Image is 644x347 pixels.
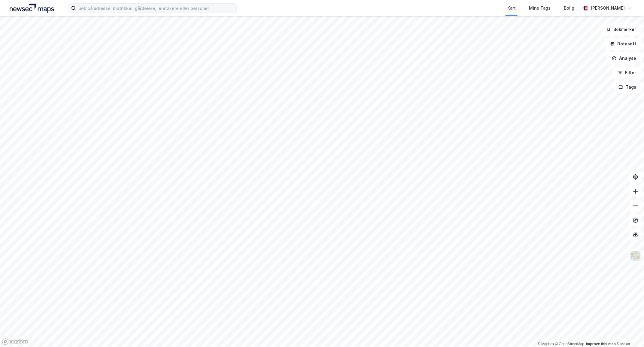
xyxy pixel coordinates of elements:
div: Mine Tags [529,5,551,12]
input: Søk på adresse, matrikkel, gårdeiere, leietakere eller personer [76,4,236,13]
button: Bokmerker [601,23,642,35]
div: Kart [507,5,516,12]
a: OpenStreetMap [555,342,585,346]
button: Tags [614,81,642,93]
button: Analyse [607,52,642,64]
a: Improve this map [586,342,616,346]
a: Mapbox [538,342,554,346]
img: Z [630,251,641,262]
button: Filter [613,67,642,79]
a: Mapbox homepage [2,338,28,345]
iframe: Chat Widget [614,318,644,347]
div: [PERSON_NAME] [591,5,625,12]
img: logo.a4113a55bc3d86da70a041830d287a7e.svg [10,4,54,13]
div: Kontrollprogram for chat [614,318,644,347]
button: Datasett [605,38,642,50]
div: Bolig [564,5,574,12]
